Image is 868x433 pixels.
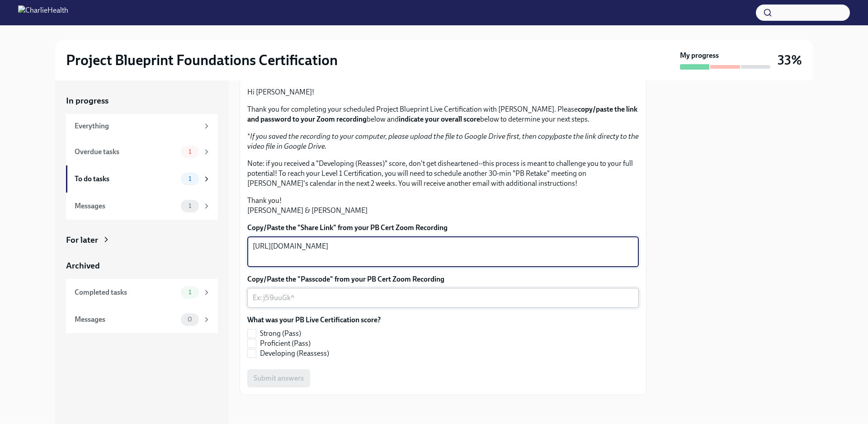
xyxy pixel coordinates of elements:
span: 1 [183,148,197,155]
label: Copy/Paste the "Share Link" from your PB Cert Zoom Recording [247,223,639,233]
p: Thank you for completing your scheduled Project Blueprint Live Certification with [PERSON_NAME]. ... [247,104,639,124]
label: Copy/Paste the "Passcode" from your PB Cert Zoom Recording [247,274,639,284]
strong: indicate your overall score [399,115,480,123]
textarea: [URL][DOMAIN_NAME] [253,241,633,263]
p: Hi [PERSON_NAME]! [247,87,639,97]
label: What was your PB Live Certification score? [247,315,381,325]
h3: 33% [778,52,802,68]
a: Messages0 [66,306,218,333]
p: Note: if you received a "Developing (Reasses)" score, don't get disheartened--this process is mea... [247,159,639,188]
div: For later [66,234,98,246]
em: If you saved the recording to your computer, please upload the file to Google Drive first, then c... [247,132,639,151]
a: Messages1 [66,193,218,220]
span: Proficient (Pass) [260,339,311,348]
div: To do tasks [75,174,177,184]
img: CharlieHealth [18,5,68,20]
strong: My progress [680,51,719,61]
span: 1 [183,289,197,296]
span: Strong (Pass) [260,329,301,339]
span: 1 [183,202,197,209]
div: Messages [75,201,177,211]
span: 1 [183,175,197,182]
a: To do tasks1 [66,165,218,193]
span: 0 [182,316,198,323]
div: Overdue tasks [75,147,177,157]
a: Overdue tasks1 [66,138,218,165]
a: For later [66,234,218,246]
a: Completed tasks1 [66,279,218,306]
h2: Project Blueprint Foundations Certification [66,51,338,69]
div: Completed tasks [75,287,177,297]
p: Thank you! [PERSON_NAME] & [PERSON_NAME] [247,196,639,216]
span: Developing (Reassess) [260,348,329,358]
a: In progress [66,95,218,107]
div: Messages [75,315,177,325]
a: Archived [66,260,218,272]
div: Everything [75,121,199,131]
a: Everything [66,114,218,138]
